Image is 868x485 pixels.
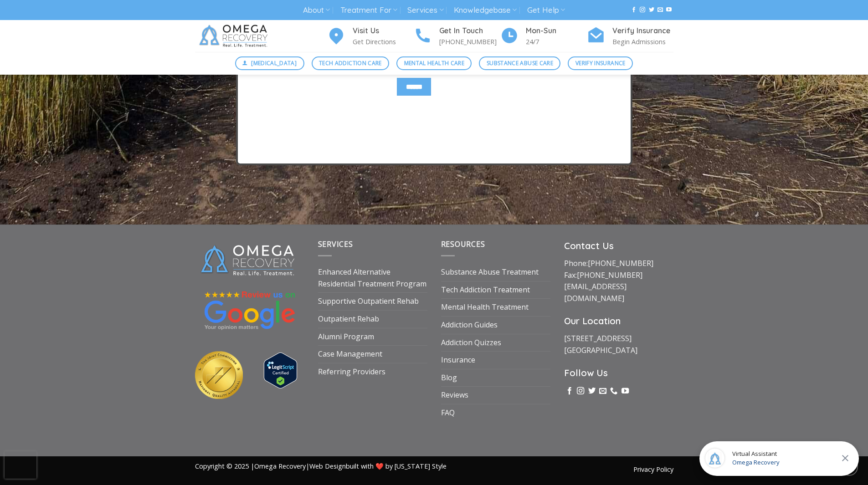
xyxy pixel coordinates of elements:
p: [PHONE_NUMBER] [439,36,500,47]
a: [STREET_ADDRESS][GEOGRAPHIC_DATA] [564,333,637,355]
p: Get Directions [353,36,414,47]
a: Outpatient Rehab [318,311,379,328]
a: Follow on Twitter [649,7,654,13]
a: Privacy Policy [633,465,673,474]
a: Substance Abuse Care [479,56,560,70]
a: Follow on Facebook [566,387,573,395]
a: [EMAIL_ADDRESS][DOMAIN_NAME] [564,281,627,303]
a: Referring Providers [318,363,385,381]
a: Verify Insurance [568,56,633,70]
strong: Contact Us [564,240,614,251]
a: About [303,2,330,19]
a: Services [407,2,443,19]
a: Follow on Twitter [588,387,596,395]
a: Case Management [318,346,382,363]
a: [PHONE_NUMBER] [577,270,642,280]
a: Enhanced Alternative Residential Treatment Program [318,264,427,292]
a: Supportive Outpatient Rehab [318,293,419,310]
a: Knowledgebase [454,2,517,19]
a: Visit Us Get Directions [327,25,414,47]
a: Verify LegitScript Approval for www.omegarecovery.org [264,365,297,375]
a: Send us an email [657,7,663,13]
a: Alumni Program [318,328,374,346]
img: Omega Recovery [195,20,275,52]
a: Follow on YouTube [666,7,672,13]
p: Begin Admissions [612,36,673,47]
a: Tech Addiction Treatment [441,281,530,299]
span: Copyright © 2025 | | built with ❤️ by [US_STATE] Style [195,462,447,470]
a: [PHONE_NUMBER] [588,258,653,268]
a: Reviews [441,387,468,404]
a: Insurance [441,352,475,369]
a: Omega Recovery [254,462,306,470]
a: Blog [441,369,457,387]
span: Services [318,239,353,249]
a: Send us an email [599,387,606,395]
span: Tech Addiction Care [319,59,382,67]
span: [MEDICAL_DATA] [251,59,297,67]
a: Get In Touch [PHONE_NUMBER] [414,25,500,47]
span: Mental Health Care [404,59,464,67]
a: Substance Abuse Treatment [441,264,539,281]
a: FAQ [441,404,455,422]
p: 24/7 [526,36,587,47]
a: Addiction Quizzes [441,334,501,352]
p: Phone: Fax: [564,258,673,304]
a: Tech Addiction Care [312,56,390,70]
a: Follow on Instagram [577,387,584,395]
img: Verify Approval for www.omegarecovery.org [264,352,297,388]
h3: Follow Us [564,366,673,380]
a: Get Help [527,2,565,19]
a: Addiction Guides [441,317,498,334]
a: Follow on YouTube [621,387,629,395]
h4: Visit Us [353,25,414,37]
iframe: reCAPTCHA [5,451,36,479]
span: Resources [441,239,485,249]
a: Call us [610,387,617,395]
h4: Verify Insurance [612,25,673,37]
a: Verify Insurance Begin Admissions [587,25,673,47]
a: Mental Health Care [396,56,472,70]
a: Web Design [309,462,346,470]
h4: Get In Touch [439,25,500,37]
h4: Mon-Sun [526,25,587,37]
span: Substance Abuse Care [487,59,553,67]
a: [MEDICAL_DATA] [235,56,304,70]
h3: Our Location [564,314,673,328]
a: Follow on Facebook [631,7,637,13]
a: Mental Health Treatment [441,299,529,316]
span: Verify Insurance [575,59,626,67]
a: Treatment For [340,2,397,19]
a: Follow on Instagram [640,7,645,13]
